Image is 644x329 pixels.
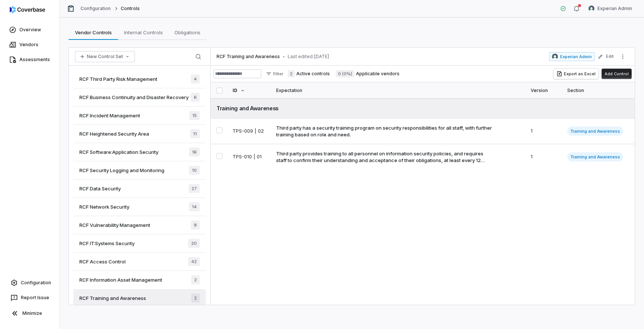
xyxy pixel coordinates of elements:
[526,144,562,170] td: 1
[80,6,111,12] a: Configuration
[10,6,45,13] img: logo-D7KZi-bG.svg
[191,221,200,230] span: 9
[171,28,203,37] span: Obligations
[190,129,200,138] span: 11
[73,216,206,234] a: RCF Vulnerability Management9
[72,28,115,37] span: Vendor Controls
[79,76,157,82] span: RCF Third Party Risk Management
[597,6,632,12] span: Experian Admin
[188,257,200,266] span: 42
[191,294,200,303] span: 2
[189,184,200,193] span: 27
[79,130,149,137] span: RCF Heightened Security Area
[588,6,594,12] img: Experian Admin avatar
[189,202,200,211] span: 14
[276,82,522,98] div: Expectation
[584,3,637,14] button: Experian Admin avatarExperian Admin
[79,295,146,301] span: RCF Training and Awareness
[73,180,206,198] a: RCF Data Security27
[1,38,58,51] a: Vendors
[191,75,200,83] span: 4
[553,69,599,79] button: Export as Excel
[288,54,329,60] span: Last edited: [DATE]
[617,51,629,62] button: More actions
[73,289,206,307] a: RCF Training and Awareness2
[189,166,200,175] span: 10
[188,239,200,248] span: 20
[567,152,624,161] span: Training and Awareness
[73,70,206,88] a: RCF Third Party Risk Management4
[73,161,206,180] a: RCF Security Logging and Monitoring10
[217,104,629,112] div: Training and Awareness
[79,112,140,119] span: RCF Incident Management
[73,88,206,107] a: RCF Business Continuity and Disaster Recovery6
[79,149,158,155] span: RCF Software:Application Security
[73,107,206,125] a: RCF Incident Management15
[79,94,189,101] span: RCF Business Continuity and Disaster Recovery
[233,82,267,98] div: ID
[283,54,285,59] span: •
[1,23,58,37] a: Overview
[73,198,206,216] a: RCF Network Security14
[596,50,616,63] button: Edit
[73,125,206,143] a: RCF Heightened Security Area11
[79,240,135,247] span: RCF IT:Systems Security
[531,82,558,98] div: Version
[273,71,283,77] span: Filter
[191,275,200,284] span: 2
[73,234,206,253] a: RCF IT:Systems Security20
[75,51,135,62] button: New Control Set
[191,93,200,102] span: 6
[189,148,200,156] span: 16
[79,185,121,192] span: RCF Data Security
[217,54,280,60] span: RCF Training and Awareness
[336,70,354,77] span: 0 (0%)
[79,222,150,228] span: RCF Vulnerability Management
[3,276,56,290] a: Configuration
[228,144,272,170] td: TPS-010 | 01
[73,143,206,161] a: RCF Software:Application Security16
[276,150,494,164] div: Third party provides training to all personnel on information security policies, and requires sta...
[560,54,592,60] span: Experian Admin
[217,127,222,133] button: Select TPS-009 | 02 control
[79,258,126,265] span: RCF Access Control
[73,253,206,271] a: RCF Access Control42
[217,153,222,159] button: Select TPS-010 | 01 control
[526,118,562,144] td: 1
[288,70,330,77] label: Active controls
[189,111,200,120] span: 15
[73,271,206,289] a: RCF Information Asset Management2
[567,127,624,136] span: Training and Awareness
[3,306,56,321] button: Minimize
[276,124,494,138] div: Third party has a security training program on security responsibilities for all staff, with furt...
[336,70,400,77] label: Applicable vendors
[79,203,129,210] span: RCF Network Security
[552,54,558,60] img: Experian Admin avatar
[79,167,164,174] span: RCF Security Logging and Monitoring
[602,69,632,79] button: Add Control
[121,6,140,12] span: Controls
[288,70,295,77] span: 2
[121,28,166,37] span: Internal Controls
[263,69,286,78] button: Filter
[567,82,629,98] div: Section
[1,53,58,66] a: Assessments
[3,291,56,304] button: Report Issue
[79,276,162,283] span: RCF Information Asset Management
[228,118,272,144] td: TPS-009 | 02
